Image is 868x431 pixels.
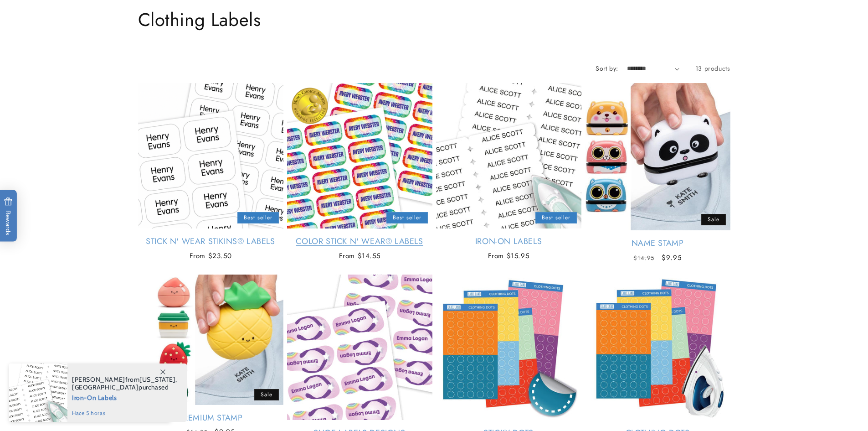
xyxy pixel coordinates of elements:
a: Premium Stamp [138,413,283,423]
span: [GEOGRAPHIC_DATA] [72,383,139,391]
a: Name Stamp [585,238,730,249]
h1: Clothing Labels [138,8,730,31]
span: [PERSON_NAME] [72,375,125,384]
a: Stick N' Wear Stikins® Labels [138,236,283,247]
label: Sort by: [596,64,618,73]
span: 13 products [695,64,730,73]
a: Iron-On Labels [436,236,581,247]
span: [US_STATE] [139,375,175,384]
span: hace 5 horas [72,409,177,417]
span: Iron-On Labels [72,391,177,403]
span: from , purchased [72,376,177,391]
span: Rewards [4,197,12,235]
a: Color Stick N' Wear® Labels [287,236,432,247]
